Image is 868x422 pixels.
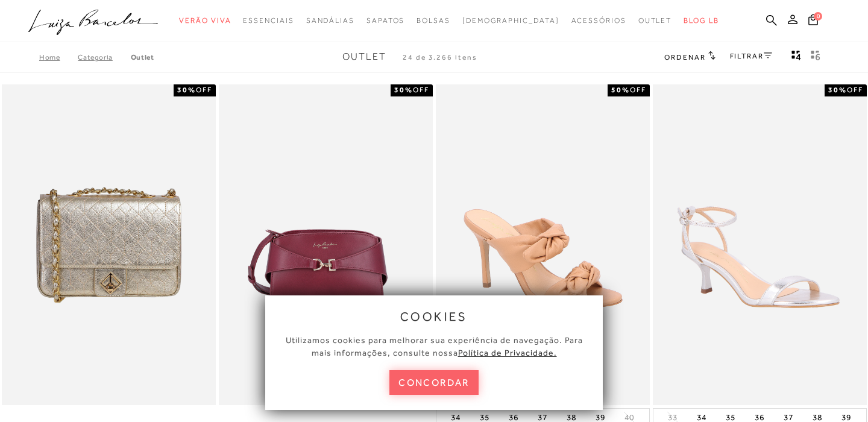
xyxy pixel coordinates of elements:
[3,86,215,404] img: Bolsa média pesponto monograma dourado
[403,53,477,61] span: 24 de 3.266 itens
[571,16,626,25] span: Acessórios
[389,370,479,395] button: concordar
[179,16,231,25] span: Verão Viva
[306,16,354,25] span: Sandálias
[437,86,649,404] img: MULE DE SALTO ALTO EM COURO BEGE COM LAÇOS
[400,310,468,323] span: cookies
[828,86,847,94] strong: 30%
[807,49,824,65] button: gridText6Desc
[220,86,432,404] a: BOLSA PEQUENA EM COURO MARSALA COM FERRAGEM EM GANCHO BOLSA PEQUENA EM COURO MARSALA COM FERRAGEM...
[366,16,404,25] span: Sapatos
[286,335,583,357] span: Utilizamos cookies para melhorar sua experiência de navegação. Para mais informações, consulte nossa
[366,10,404,32] a: noSubCategoriesText
[788,49,805,65] button: Mostrar 4 produtos por linha
[638,10,672,32] a: noSubCategoriesText
[630,86,646,94] span: OFF
[664,53,705,61] span: Ordenar
[394,86,413,94] strong: 30%
[611,86,630,94] strong: 50%
[805,13,822,30] button: 0
[177,86,196,94] strong: 30%
[730,52,772,60] a: FILTRAR
[654,86,866,404] img: SANDÁLIA DE TIRAS FINAS METALIZADA PRATA DE SALTO MÉDIO
[458,348,557,357] a: Política de Privacidade.
[3,86,215,404] a: Bolsa média pesponto monograma dourado Bolsa média pesponto monograma dourado
[220,86,432,404] img: BOLSA PEQUENA EM COURO MARSALA COM FERRAGEM EM GANCHO
[196,86,212,94] span: OFF
[462,10,559,32] a: noSubCategoriesText
[306,10,354,32] a: noSubCategoriesText
[131,53,154,61] a: Outlet
[243,10,294,32] a: noSubCategoriesText
[814,12,822,20] span: 0
[571,10,626,32] a: noSubCategoriesText
[78,53,130,61] a: Categoria
[684,10,719,32] a: BLOG LB
[243,16,294,25] span: Essenciais
[847,86,863,94] span: OFF
[638,16,672,25] span: Outlet
[437,86,649,404] a: MULE DE SALTO ALTO EM COURO BEGE COM LAÇOS MULE DE SALTO ALTO EM COURO BEGE COM LAÇOS
[413,86,429,94] span: OFF
[342,51,386,62] span: Outlet
[684,16,719,25] span: BLOG LB
[462,16,559,25] span: [DEMOGRAPHIC_DATA]
[417,10,450,32] a: noSubCategoriesText
[654,86,866,404] a: SANDÁLIA DE TIRAS FINAS METALIZADA PRATA DE SALTO MÉDIO SANDÁLIA DE TIRAS FINAS METALIZADA PRATA ...
[417,16,450,25] span: Bolsas
[179,10,231,32] a: noSubCategoriesText
[39,53,78,61] a: Home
